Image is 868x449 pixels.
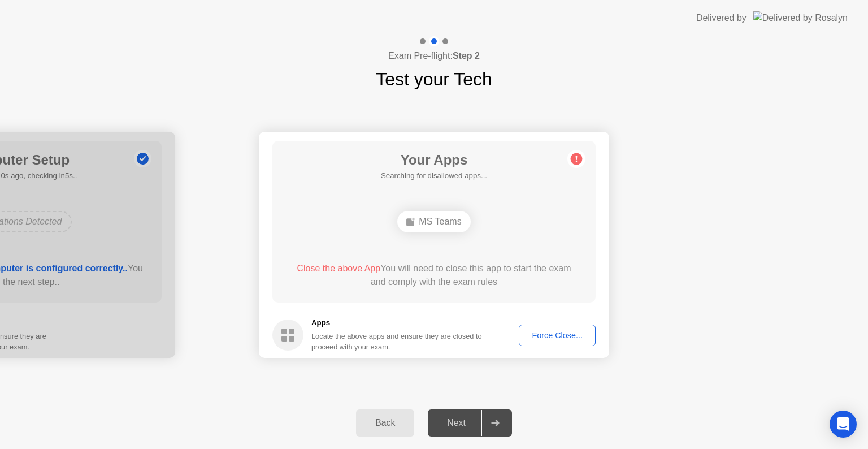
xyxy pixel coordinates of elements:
b: Step 2 [453,51,480,61]
button: Back [356,409,414,437]
div: Open Intercom Messenger [830,411,857,438]
img: Delivered by Rosalyn [753,11,848,24]
div: Delivered by [696,11,747,25]
div: MS Teams [397,211,470,232]
span: Close the above App [297,264,380,273]
div: Next [431,418,481,428]
h1: Your Apps [381,150,487,170]
div: Locate the above apps and ensure they are closed to proceed with your exam. [311,331,483,352]
h5: Apps [311,317,483,329]
button: Next [428,409,512,437]
div: Back [359,418,411,428]
button: Force Close... [519,325,596,346]
div: Force Close... [523,331,592,340]
h4: Exam Pre-flight: [388,49,480,63]
h5: Searching for disallowed apps... [381,170,487,182]
h1: Test your Tech [376,66,492,93]
div: You will need to close this app to start the exam and comply with the exam rules [289,262,580,289]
